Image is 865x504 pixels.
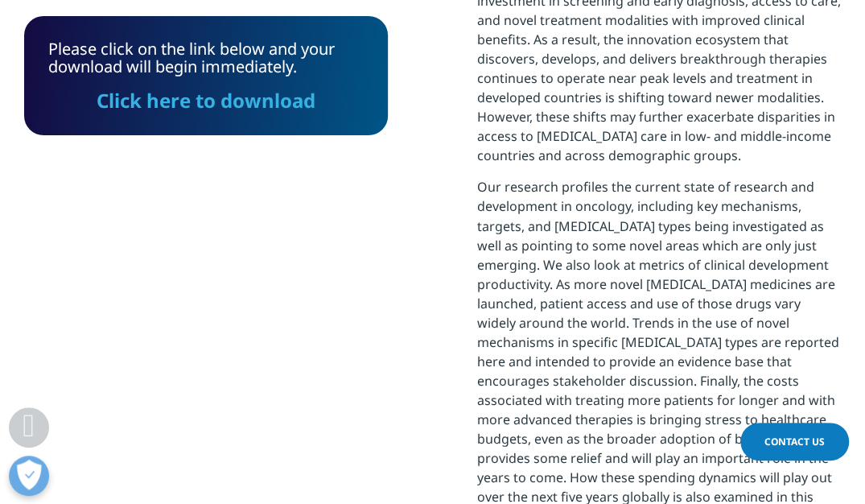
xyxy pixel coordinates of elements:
[764,435,825,448] span: Contact Us
[97,87,315,114] a: Click here to download
[740,423,849,461] a: Contact Us
[48,40,364,111] div: Please click on the link below and your download will begin immediately.
[9,456,49,496] button: Open Preferences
